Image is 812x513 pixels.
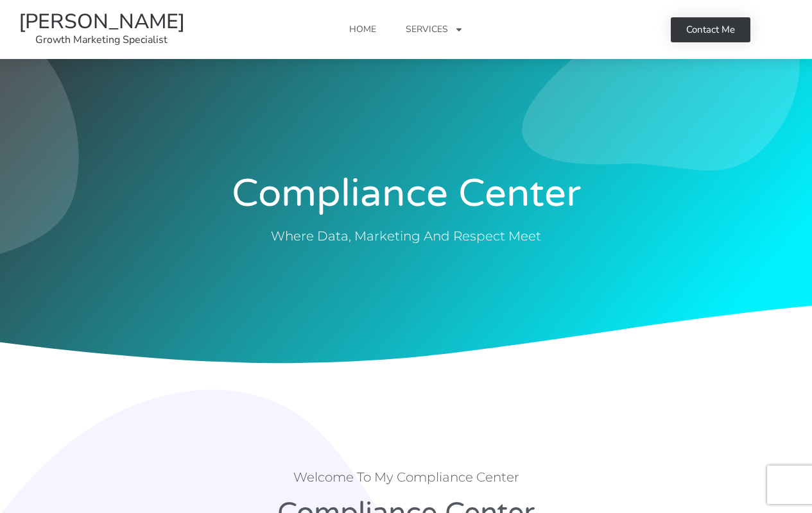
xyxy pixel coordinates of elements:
h3: Where Data, Marketing and Respect meet [28,230,785,242]
iframe: Chat Widget [748,451,812,513]
a: Contact Me [671,17,750,42]
span: Contact Me [686,25,735,35]
h3: Welcome to my compliance Center [220,471,592,484]
a: [PERSON_NAME] [19,8,185,35]
h1: Compliance Center [28,171,785,217]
